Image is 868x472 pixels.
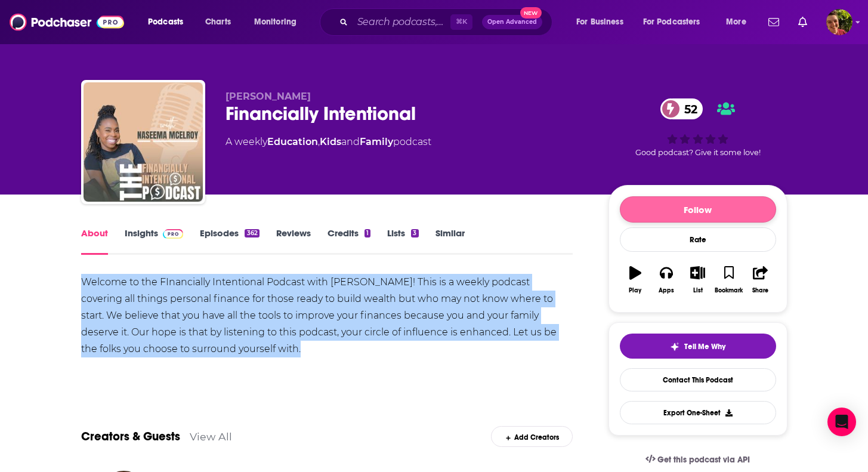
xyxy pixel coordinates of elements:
div: Rate [620,227,776,252]
a: Credits1 [328,227,370,255]
div: 1 [365,229,370,237]
input: Search podcasts, credits, & more... [353,13,450,32]
a: 52 [660,98,703,119]
span: Tell Me Why [684,342,725,351]
span: More [726,14,746,30]
a: Family [360,136,393,147]
img: Podchaser - Follow, Share and Rate Podcasts [10,11,124,33]
a: Reviews [276,227,311,255]
button: open menu [718,13,761,32]
span: Podcasts [148,14,183,30]
span: 52 [672,98,703,119]
span: New [520,7,542,18]
button: Follow [620,196,776,223]
div: Welcome to the FInancially Intentional Podcast with [PERSON_NAME]! This is a weekly podcast cover... [81,274,573,357]
button: tell me why sparkleTell Me Why [620,334,776,359]
span: Good podcast? Give it some love! [635,148,761,157]
span: For Business [576,14,623,30]
span: Charts [205,14,231,30]
span: Monitoring [254,14,296,30]
a: Contact This Podcast [620,368,776,391]
div: Apps [659,287,674,294]
span: ⌘ K [450,14,472,30]
button: Share [745,258,776,301]
div: 3 [411,229,418,237]
button: open menu [140,13,199,32]
div: Open Intercom Messenger [827,408,856,436]
button: open menu [568,13,638,32]
button: open menu [635,13,718,32]
a: Episodes362 [200,227,259,255]
span: , [318,136,320,147]
img: tell me why sparkle [670,342,679,351]
button: Apps [651,258,682,301]
img: Financially Intentional [84,82,203,202]
button: Show profile menu [826,9,852,35]
button: List [682,258,713,301]
img: Podchaser Pro [163,229,184,239]
a: View All [190,430,232,443]
div: Play [629,287,641,294]
button: open menu [246,13,312,32]
div: List [693,287,703,294]
a: Similar [435,227,465,255]
div: 362 [245,229,259,237]
a: Show notifications dropdown [764,12,784,32]
div: Add Creators [491,426,573,447]
div: Bookmark [715,287,743,294]
span: Open Advanced [487,19,537,25]
a: InsightsPodchaser Pro [125,227,184,255]
button: Open AdvancedNew [482,15,542,29]
button: Play [620,258,651,301]
a: Education [267,136,318,147]
span: and [341,136,360,147]
div: Search podcasts, credits, & more... [331,8,564,36]
span: Get this podcast via API [657,455,750,465]
span: For Podcasters [643,14,700,30]
span: Logged in as Marz [826,9,852,35]
a: Kids [320,136,341,147]
a: Lists3 [387,227,418,255]
button: Export One-Sheet [620,401,776,424]
span: [PERSON_NAME] [226,91,311,102]
a: Creators & Guests [81,429,180,444]
div: Share [752,287,768,294]
a: Charts [197,13,238,32]
div: A weekly podcast [226,135,431,149]
div: 52Good podcast? Give it some love! [608,91,787,165]
button: Bookmark [713,258,745,301]
img: User Profile [826,9,852,35]
a: Show notifications dropdown [793,12,812,32]
a: About [81,227,108,255]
